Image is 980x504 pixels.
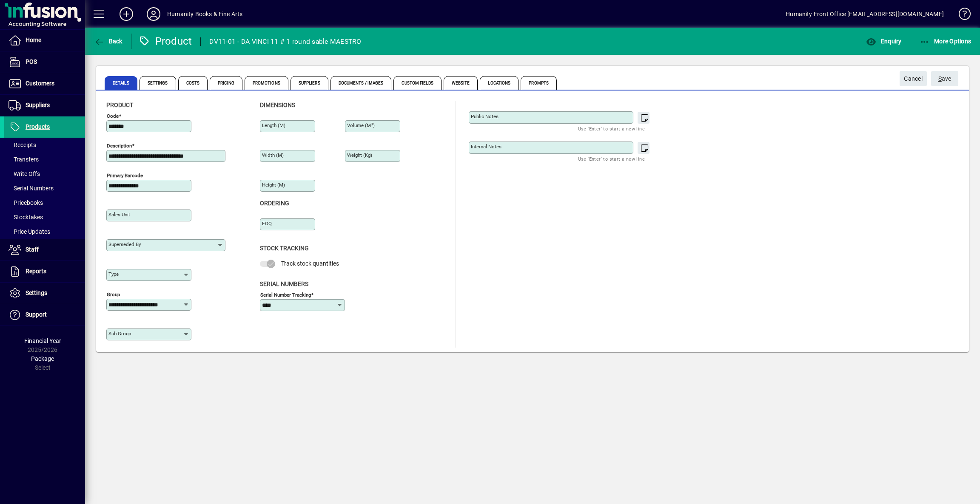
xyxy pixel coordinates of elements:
span: Prompts [521,76,557,90]
mat-hint: Use 'Enter' to start a new line [578,154,645,164]
span: Track stock quantities [281,260,339,267]
span: Staff [26,246,39,253]
span: Reports [26,268,46,275]
span: Package [31,355,54,362]
a: POS [4,51,85,73]
span: Website [444,76,478,90]
span: POS [26,58,37,65]
span: Costs [178,76,208,90]
span: Receipts [9,142,36,148]
a: Customers [4,73,85,94]
a: Receipts [4,138,85,152]
span: Locations [480,76,518,90]
span: Financial Year [24,337,61,344]
app-page-header-button: Back [85,34,132,49]
span: Stocktakes [9,214,43,221]
a: Stocktakes [4,210,85,224]
button: Enquiry [864,34,903,49]
mat-label: Description [107,143,132,149]
span: Custom Fields [393,76,441,90]
a: Staff [4,239,85,260]
span: Suppliers [291,76,328,90]
a: Transfers [4,152,85,167]
div: Humanity Books & Fine Arts [167,7,243,21]
a: Settings [4,283,85,304]
mat-label: Public Notes [471,113,499,119]
mat-label: Weight (Kg) [347,152,372,158]
span: ave [938,72,952,86]
span: Back [94,38,122,45]
mat-label: Primary barcode [107,173,143,178]
span: Serial Numbers [260,280,308,287]
a: Serial Numbers [4,181,85,195]
mat-label: Superseded by [108,241,141,247]
span: Details [105,76,137,90]
mat-label: Length (m) [262,122,285,128]
mat-hint: Use 'Enter' to start a new line [578,124,645,133]
a: Reports [4,261,85,282]
span: Product [106,102,133,108]
mat-label: Serial Number tracking [260,292,311,297]
button: Add [113,6,140,22]
span: Promotions [245,76,288,90]
mat-label: EOQ [262,221,272,227]
a: Home [4,30,85,51]
div: Product [138,34,192,48]
mat-label: Internal Notes [471,144,501,150]
div: Humanity Front Office [EMAIL_ADDRESS][DOMAIN_NAME] [786,7,944,21]
span: Write Offs [9,170,40,177]
a: Suppliers [4,95,85,116]
a: Pricebooks [4,195,85,210]
a: Support [4,304,85,326]
a: Price Updates [4,224,85,239]
mat-label: Group [107,292,120,297]
span: Cancel [904,72,923,86]
span: Home [26,37,41,43]
button: Profile [140,6,167,22]
span: Customers [26,80,54,87]
div: DV11-01 - DA VINCI 11 # 1 round sable MAESTRO [209,35,361,48]
span: S [938,75,942,82]
span: Settings [26,289,47,296]
span: Enquiry [866,38,901,45]
a: Write Offs [4,167,85,181]
span: Documents / Images [330,76,392,90]
button: Cancel [900,71,927,86]
span: Serial Numbers [9,185,54,192]
button: Save [931,71,958,86]
span: Products [26,123,50,130]
mat-label: Code [107,113,119,119]
mat-label: Height (m) [262,182,285,188]
span: More Options [920,38,971,45]
span: Suppliers [26,102,50,108]
sup: 3 [371,122,373,126]
mat-label: Width (m) [262,152,284,158]
span: Pricebooks [9,199,43,206]
mat-label: Volume (m ) [347,122,375,128]
button: More Options [917,34,974,49]
span: Settings [140,76,176,90]
span: Stock Tracking [260,245,309,252]
span: Price Updates [9,228,50,235]
button: Back [92,34,125,49]
span: Support [26,311,47,318]
span: Pricing [210,76,242,90]
mat-label: Type [108,271,119,277]
span: Ordering [260,200,289,207]
a: Knowledge Base [952,2,969,29]
mat-label: Sub group [108,331,131,337]
span: Dimensions [260,102,295,108]
mat-label: Sales unit [108,212,130,218]
span: Transfers [9,156,39,163]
